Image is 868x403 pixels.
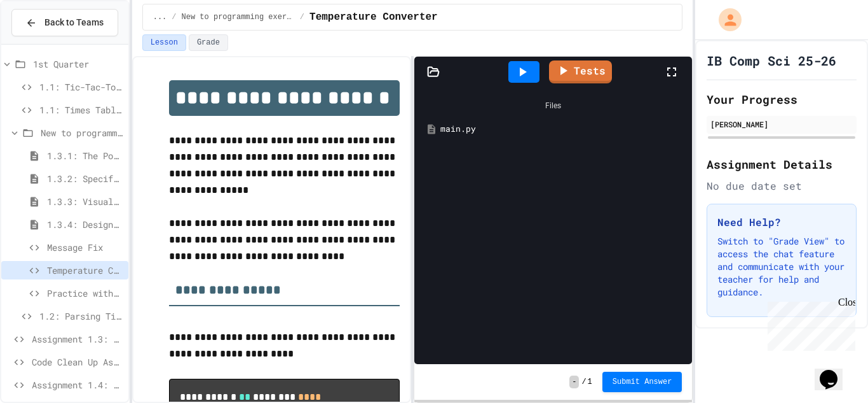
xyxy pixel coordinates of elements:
span: Code Clean Up Assignment [32,355,123,369]
span: Temperature Converter [309,10,438,25]
span: / [581,377,586,387]
span: 1.1: Times Table (Year 1/SL) [39,103,123,117]
span: / [172,12,176,22]
span: / [300,12,304,22]
button: Submit Answer [602,372,682,392]
div: [PERSON_NAME] [710,118,853,130]
iframe: chat widget [815,352,855,390]
span: Message Fix [47,241,123,254]
span: - [569,376,579,388]
button: Lesson [142,34,186,51]
span: Submit Answer [613,377,672,387]
button: Grade [189,34,228,51]
div: main.py [440,123,684,136]
span: New to programming exercises [41,126,123,139]
span: 1.3.3: Visualizing Logic with Flowcharts [47,195,123,208]
span: Temperature Converter [47,264,123,277]
div: My Account [705,5,745,34]
button: Back to Teams [11,9,118,36]
span: Assignment 1.3: Longitude and Latitude Data [32,332,123,346]
a: Tests [549,60,612,83]
iframe: chat widget [763,297,855,351]
p: Switch to "Grade View" to access the chat feature and communicate with your teacher for help and ... [717,235,846,299]
span: Assignment 1.4: Reading and Parsing Data [32,378,123,392]
div: No due date set [707,178,857,194]
div: Files [421,94,686,118]
h1: IB Comp Sci 25-26 [707,52,836,69]
span: 1.1: Tic-Tac-Toe (Year 2) [39,80,123,94]
div: Chat with us now!Close [5,5,88,81]
span: 1 [588,377,592,387]
span: 1.3.4: Designing Flowcharts [47,218,123,231]
span: Practice with Python [47,286,123,300]
span: New to programming exercises [182,12,295,22]
span: 1.2: Parsing Time Data [39,309,123,323]
span: Back to Teams [44,16,104,29]
h2: Assignment Details [707,155,857,173]
span: 1.3.2: Specifying Ideas with Pseudocode [47,172,123,185]
span: 1st Quarter [33,57,123,71]
h3: Need Help? [717,215,846,230]
span: ... [153,12,167,22]
h2: Your Progress [707,90,857,108]
span: 1.3.1: The Power of Algorithms [47,149,123,162]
